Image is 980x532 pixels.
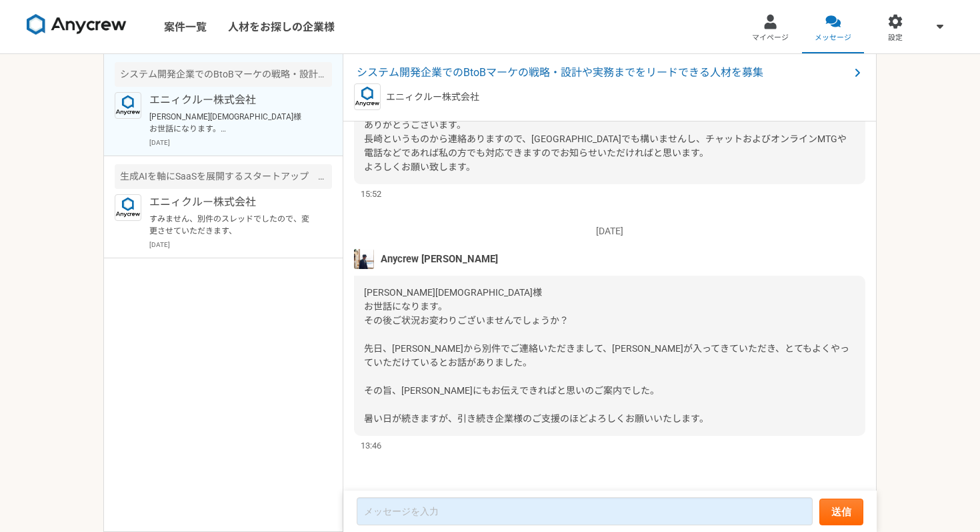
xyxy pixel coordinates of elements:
[115,92,141,119] img: logo_text_blue_01.png
[149,213,314,237] p: すみません、別件のスレッドでしたので、変更させていただきます、
[354,224,865,238] p: [DATE]
[361,439,381,452] span: 13:46
[357,65,849,81] span: システム開発企業でのBtoBマーケの戦略・設計や実務までをリードできる人材を募集
[354,83,381,110] img: logo_text_blue_01.png
[27,14,127,35] img: 8DqYSo04kwAAAAASUVORK5CYII=
[381,252,498,266] span: Anycrew [PERSON_NAME]
[819,499,863,525] button: 送信
[149,240,332,250] p: [DATE]
[752,33,789,43] span: マイページ
[149,138,332,148] p: [DATE]
[364,287,849,424] span: [PERSON_NAME][DEMOGRAPHIC_DATA]様 お世話になります。 その後ご状況お変わりございませんでしょうか？ 先日、[PERSON_NAME]から別件でご連絡いただきまして...
[115,164,332,189] div: 生成AIを軸にSaaSを展開するスタートアップ マーケティング
[888,33,903,43] span: 設定
[115,62,332,87] div: システム開発企業でのBtoBマーケの戦略・設計や実務までをリードできる人材を募集
[354,249,374,269] img: tomoya_yamashita.jpeg
[115,194,141,221] img: logo_text_blue_01.png
[364,119,847,172] span: ありがとうございます。 長崎というものから連絡ありますので、[GEOGRAPHIC_DATA]でも構いませんし、チャットおよびオンラインMTGや電話などであれば私の方でも対応できますのでお知らせ...
[815,33,851,43] span: メッセージ
[149,111,314,135] p: [PERSON_NAME][DEMOGRAPHIC_DATA]様 お世話になります。 その後ご状況お変わりございませんでしょうか？ 先日、[PERSON_NAME]から別件でご連絡いただきまして...
[149,194,314,210] p: エニィクルー株式会社
[361,188,381,200] span: 15:52
[386,90,479,104] p: エニィクルー株式会社
[149,92,314,108] p: エニィクルー株式会社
